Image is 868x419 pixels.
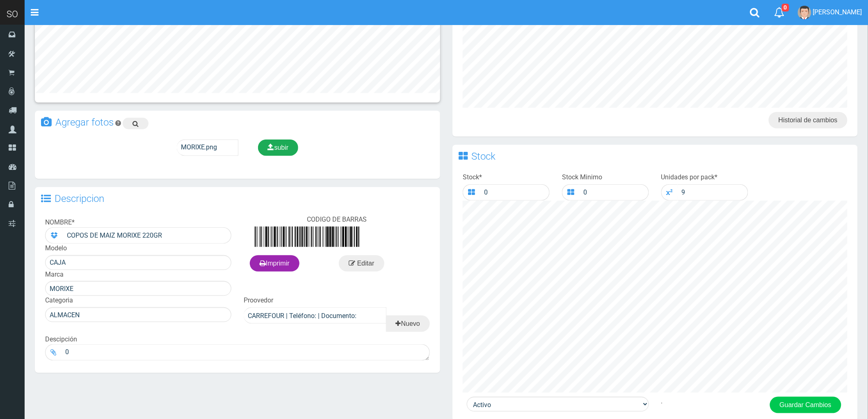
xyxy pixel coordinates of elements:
[813,8,862,16] span: [PERSON_NAME]
[45,332,77,344] label: Descipción
[661,173,718,182] label: Unidades por pack
[386,316,430,332] a: Nuevo
[45,270,64,279] label: Marca
[678,184,748,201] input: 1
[55,117,114,127] h3: Agregar fotos
[45,244,67,253] label: Modelo
[769,112,847,128] a: Historial de cambios
[579,184,649,201] input: Stock minimo...
[63,227,231,244] input: Escribe el Nombre del producto...
[307,215,367,224] label: CODIGO DE BARRAS
[244,296,273,305] label: Proovedor
[357,260,375,267] span: Editar
[661,397,663,405] span: .
[463,173,482,182] label: Stock
[123,118,148,129] a: Buscar imagen en google
[45,296,73,305] label: Categoria
[471,151,496,161] h3: Stock
[45,215,75,227] label: NOMBRE
[45,255,231,270] input: Escribe modelo...
[45,307,231,322] input: Escribe nombre...
[480,184,550,201] input: Stock total...
[251,227,363,247] img: AAAA
[339,255,384,272] a: Editar
[61,344,430,361] textarea: 0
[181,143,217,151] span: MORIXE.png
[268,144,289,151] span: subir
[55,194,104,204] h3: Descripcion
[45,281,231,296] input: Escribe modelo...
[798,6,811,19] img: User Image
[244,307,386,324] input: Escribe nombre...
[562,173,602,182] label: Stock Minimo
[770,397,841,413] button: Guardar Cambios
[782,4,789,11] span: 0
[250,255,299,272] a: Imprimir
